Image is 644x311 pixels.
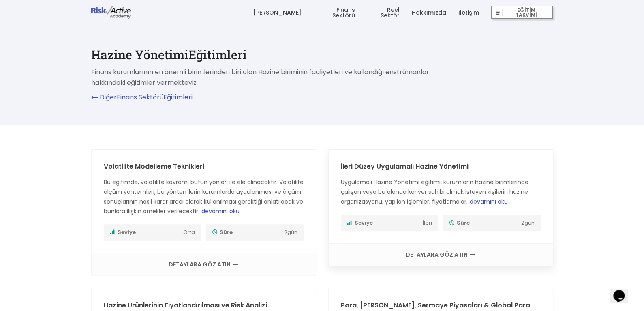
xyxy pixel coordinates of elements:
[491,6,553,19] button: EĞİTİM TAKVİMİ
[91,49,445,61] h1: Hazine Yönetimi Eğitimleri
[347,219,421,227] span: Seviye
[491,0,553,25] a: EĞİTİM TAKVİMİ
[411,0,446,25] a: Hakkımızda
[253,0,301,25] a: [PERSON_NAME]
[104,178,304,215] span: Bu eğitimde, volatilite kavramı bütün yönleri ile ele alınacaktır. Volatilite ölçüm yöntemleri, b...
[183,228,195,237] span: Orta
[104,300,267,310] a: Hazine Ürünlerinin Fiyatlandırılması ve Risk Analizi
[91,67,445,88] p: Finans kurumlarının en önemli birimlerinden biri olan Hazine biriminin faaliyetleri ve kullandığı...
[367,0,399,25] a: Reel Sektör
[313,0,355,25] a: Finans Sektörü
[610,279,636,303] iframe: chat widget
[91,94,193,101] a: DiğerFinans SektörüEğitimleri
[341,162,469,171] a: İleri Düzey Uygulamalı Hazine Yönetimi
[212,228,282,237] span: Süre
[284,228,297,237] span: 2 gün
[337,252,545,257] a: DETAYLARA GÖZ ATIN
[458,0,479,25] a: İletişim
[104,162,204,171] a: Volatilite Modelleme Teknikleri
[91,6,131,19] img: logo-dark.png
[100,262,308,267] a: DETAYLARA GÖZ ATIN
[110,228,182,237] span: Seviye
[201,207,240,215] span: devamını oku
[423,219,432,227] span: İleri
[449,219,519,227] span: Süre
[521,219,535,227] span: 2 gün
[341,178,528,206] span: Uygulamalı Hazine Yönetimi eğitimi, kurumların hazine birimlerinde çalışan veya bu alanda kariyer...
[470,197,508,206] span: devamını oku
[503,7,550,18] span: EĞİTİM TAKVİMİ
